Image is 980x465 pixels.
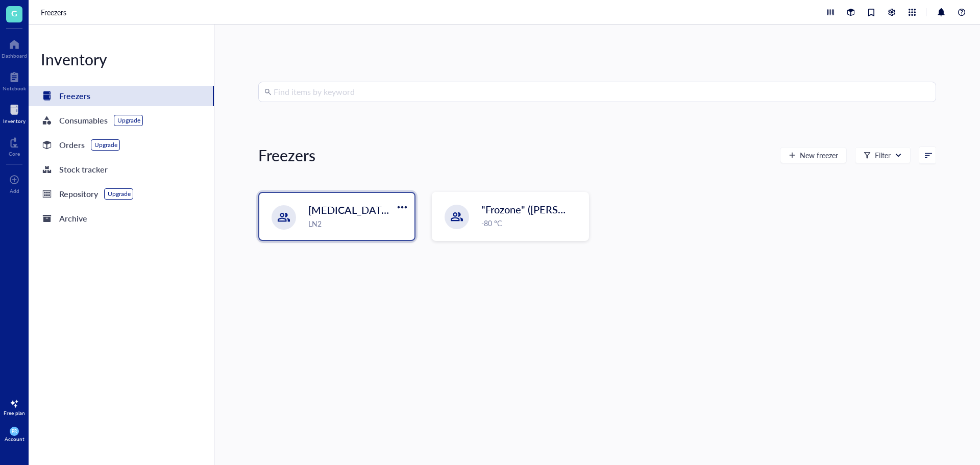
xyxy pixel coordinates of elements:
[108,190,131,198] div: Upgrade
[481,202,701,216] span: "Frozone" ([PERSON_NAME]/[PERSON_NAME])
[875,150,891,161] div: Filter
[29,135,214,155] a: OrdersUpgrade
[2,36,27,59] a: Dashboard
[4,410,25,416] div: Free plan
[29,110,214,131] a: ConsumablesUpgrade
[59,89,90,103] div: Freezers
[800,151,838,159] span: New freezer
[3,118,26,124] div: Inventory
[3,69,26,91] a: Notebook
[12,429,17,434] span: PR
[9,151,20,157] div: Core
[59,162,108,177] div: Stock tracker
[308,203,604,217] span: [MEDICAL_DATA] Storage ([PERSON_NAME]/[PERSON_NAME])
[11,7,17,19] span: G
[41,7,68,18] a: Freezers
[59,187,98,201] div: Repository
[59,211,87,226] div: Archive
[5,436,24,442] div: Account
[3,102,26,124] a: Inventory
[10,188,19,194] div: Add
[59,113,108,128] div: Consumables
[481,217,582,229] div: -80 °C
[94,141,117,149] div: Upgrade
[3,85,26,91] div: Notebook
[29,208,214,229] a: Archive
[780,147,847,163] button: New freezer
[258,145,315,165] div: Freezers
[29,49,214,69] div: Inventory
[9,134,20,157] a: Core
[308,218,408,229] div: LN2
[117,116,140,125] div: Upgrade
[59,138,85,152] div: Orders
[29,86,214,106] a: Freezers
[29,159,214,180] a: Stock tracker
[29,184,214,204] a: RepositoryUpgrade
[2,53,27,59] div: Dashboard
